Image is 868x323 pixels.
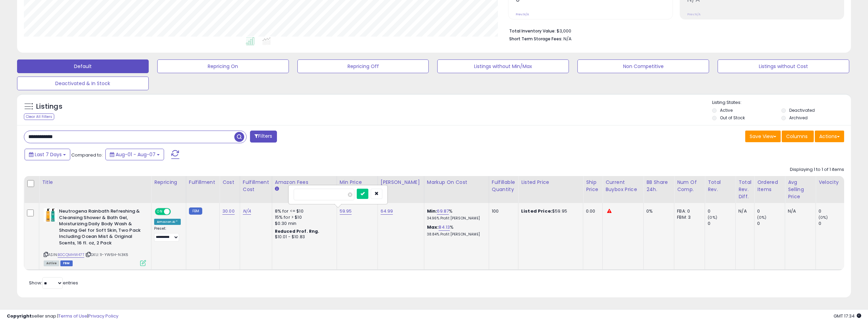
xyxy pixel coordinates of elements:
div: Fulfillment [189,179,217,186]
button: Columns [782,131,814,142]
div: 0 [819,208,846,214]
div: Ship Price [586,179,600,193]
div: Fulfillable Quantity [492,179,515,193]
div: 0 [708,208,735,214]
button: Non Competitive [577,59,709,73]
span: Aug-01 - Aug-07 [116,151,156,158]
a: 59.95 [340,208,352,215]
div: 0 [757,208,785,214]
p: 38.84% Profit [PERSON_NAME] [427,232,484,237]
button: Save View [745,131,781,142]
a: 64.99 [381,208,393,215]
p: 34.96% Profit [PERSON_NAME] [427,216,484,221]
div: Clear All Filters [24,113,54,120]
div: Title [42,179,148,186]
small: (0%) [708,215,717,220]
div: N/A [788,208,810,214]
button: Actions [815,131,844,142]
b: Reduced Prof. Rng. [275,228,320,234]
div: Num of Comp. [677,179,702,193]
span: N/A [563,36,572,42]
div: Displaying 1 to 1 of 1 items [790,166,844,173]
div: FBA: 0 [677,208,700,214]
div: 100 [492,208,513,214]
b: Min: [427,208,437,214]
label: Out of Stock [720,115,745,121]
div: 0 [757,220,785,227]
div: 0 [708,220,735,227]
span: Show: entries [29,280,78,286]
a: 30.00 [222,208,235,215]
div: Fulfillment Cost [243,179,269,193]
button: Repricing Off [297,59,429,73]
button: Listings without Min/Max [437,59,569,73]
button: Listings without Cost [718,59,849,73]
span: OFF [170,209,181,215]
div: 8% for <= $10 [275,208,332,214]
button: Filters [250,131,277,143]
div: 0 [819,220,846,227]
small: Amazon Fees. [275,186,279,192]
th: The percentage added to the cost of goods (COGS) that forms the calculator for Min & Max prices. [424,176,489,203]
div: Preset: [154,226,181,242]
b: Total Inventory Value: [509,28,556,34]
a: B0CQMHW47T [58,252,84,258]
div: Current Buybox Price [605,179,641,193]
button: Aug-01 - Aug-07 [105,149,164,160]
label: Archived [789,115,808,121]
label: Deactivated [789,107,815,113]
div: 15% for > $10 [275,214,332,220]
small: (0%) [757,215,767,220]
div: 0% [646,208,669,214]
div: Amazon AI * [154,219,181,225]
div: Min Price [340,179,375,186]
div: % [427,224,484,237]
span: ON [156,209,164,215]
div: % [427,208,484,221]
div: N/A [738,208,749,214]
h5: Listings [36,102,62,111]
div: 0.00 [586,208,597,214]
div: Amazon Fees [275,179,334,186]
b: Neutrogena Rainbath Refreshing & Cleansing Shower & Bath Gel, Moisturizing Daily Body Wash & Shav... [59,208,142,248]
div: Total Rev. [708,179,733,193]
button: Default [17,59,149,73]
div: $59.95 [521,208,578,214]
small: Prev: N/A [687,12,701,16]
a: 69.87 [437,208,449,215]
span: Last 7 Days [35,151,62,158]
img: 41ayOoW0RQL._SL40_.jpg [44,208,57,222]
div: Repricing [154,179,183,186]
span: 2025-08-15 17:34 GMT [834,313,861,319]
a: 84.13 [439,224,450,231]
div: [PERSON_NAME] [381,179,421,186]
div: ASIN: [44,208,146,265]
a: N/A [243,208,251,215]
div: Total Rev. Diff. [738,179,751,200]
button: Last 7 Days [25,149,70,160]
div: Velocity [819,179,843,186]
div: seller snap | | [7,313,118,320]
div: FBM: 3 [677,214,700,220]
span: All listings currently available for purchase on Amazon [44,260,59,266]
span: Columns [786,133,808,140]
strong: Copyright [7,313,32,319]
label: Active [720,107,733,113]
a: Terms of Use [58,313,87,319]
a: Privacy Policy [88,313,118,319]
div: $0.30 min [275,220,332,227]
div: Ordered Items [757,179,782,193]
div: $10.01 - $10.83 [275,234,332,240]
div: Cost [222,179,237,186]
small: Prev: N/A [516,12,529,16]
span: Compared to: [71,152,103,158]
div: Markup on Cost [427,179,486,186]
b: Listed Price: [521,208,552,214]
b: Max: [427,224,439,230]
div: Avg Selling Price [788,179,813,200]
span: | SKU: 1I-YW6H-N3K6 [85,252,128,257]
small: (0%) [819,215,828,220]
li: $3,000 [509,26,839,35]
button: Deactivated & In Stock [17,77,149,90]
p: Listing States: [712,99,851,106]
